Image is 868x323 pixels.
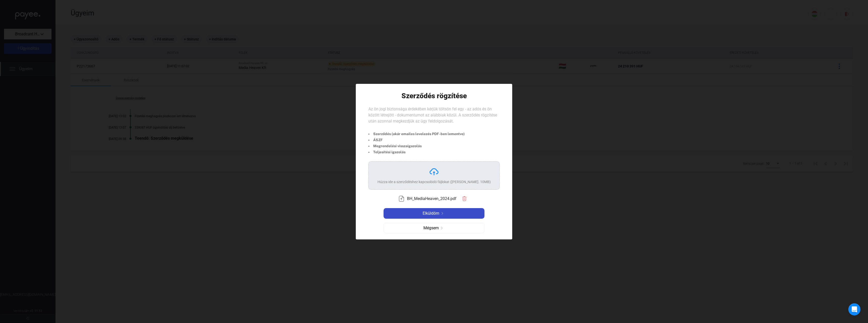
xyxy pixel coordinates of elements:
span: BH_MediaHeaven_2024.pdf [407,196,456,202]
span: Elküldöm [423,210,439,216]
h1: Szerződés rögzítése [401,91,467,100]
div: Húzza ide a szerződéshez kapcsolódó fájlokat ([PERSON_NAME]. 10MB) [377,179,491,184]
li: Szerződés (akár emailes levelezés PDF-ben lementve) [368,131,465,137]
img: arrow-right-grey [439,227,445,229]
span: Az ön jogi biztonsága érdekében kérjük töltsön fel egy - az adós és ön között létrejött - dokumen... [368,107,497,123]
img: arrow-right-white [439,212,445,215]
span: Mégsem [423,225,439,231]
button: trash-red [459,193,470,204]
button: Elküldömarrow-right-white [384,208,484,219]
li: Megrendelési visszaigazolás [368,143,465,149]
button: Mégsemarrow-right-grey [384,223,484,233]
li: ÁSZF [368,137,465,143]
div: Open Intercom Messenger [848,303,860,315]
img: trash-red [462,196,467,201]
li: Teljesítési igazolás [368,149,465,155]
img: upload-cloud [429,167,439,177]
img: upload-paper [398,196,404,202]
